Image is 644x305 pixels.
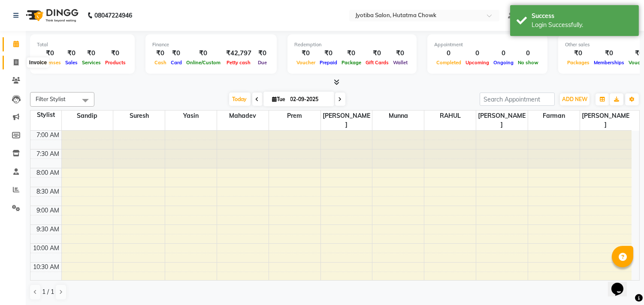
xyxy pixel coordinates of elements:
[184,48,223,58] div: ₹0
[294,60,317,66] span: Voucher
[294,41,410,48] div: Redemption
[532,21,632,30] div: Login Successfully.
[434,48,463,58] div: 0
[592,48,626,58] div: ₹0
[463,48,491,58] div: 0
[491,60,516,66] span: Ongoing
[32,244,61,253] div: 10:00 AM
[255,48,270,58] div: ₹0
[434,41,541,48] div: Appointment
[565,60,592,66] span: Packages
[217,111,269,121] span: mahadev
[113,111,165,121] span: Suresh
[94,3,132,27] b: 08047224946
[580,111,632,130] span: [PERSON_NAME]
[152,48,169,58] div: ₹0
[424,111,476,121] span: RAHUL
[32,263,61,272] div: 10:30 AM
[270,96,288,102] span: Tue
[30,111,61,120] div: Stylist
[62,111,113,121] span: Sandip
[528,111,580,121] span: Farman
[63,48,80,58] div: ₹0
[103,60,128,66] span: Products
[339,60,363,66] span: Package
[516,48,541,58] div: 0
[225,60,253,66] span: Petty cash
[565,48,592,58] div: ₹0
[37,41,128,48] div: Total
[363,60,391,66] span: Gift Cards
[63,60,80,66] span: Sales
[491,48,516,58] div: 0
[27,57,49,68] div: Invoice
[434,60,463,66] span: Completed
[35,206,61,215] div: 9:00 AM
[516,60,541,66] span: No show
[35,187,61,196] div: 8:30 AM
[165,111,217,121] span: yasin
[37,48,63,58] div: ₹0
[608,271,635,296] iframe: chat widget
[36,96,66,102] span: Filter Stylist
[321,111,372,130] span: [PERSON_NAME]
[22,3,81,27] img: logo
[152,41,270,48] div: Finance
[317,48,339,58] div: ₹0
[229,93,251,106] span: Today
[476,111,528,130] span: [PERSON_NAME]
[562,96,587,102] span: ADD NEW
[35,168,61,177] div: 8:00 AM
[532,12,632,21] div: Success
[80,48,103,58] div: ₹0
[35,150,61,158] div: 7:30 AM
[391,60,410,66] span: Wallet
[592,60,626,66] span: Memberships
[363,48,391,58] div: ₹0
[184,60,223,66] span: Online/Custom
[317,60,339,66] span: Prepaid
[35,131,61,140] div: 7:00 AM
[372,111,424,121] span: Munna
[35,225,61,234] div: 9:30 AM
[391,48,410,58] div: ₹0
[152,60,169,66] span: Cash
[169,48,184,58] div: ₹0
[463,60,491,66] span: Upcoming
[223,48,255,58] div: ₹42,797
[288,93,331,106] input: 2025-09-02
[480,93,555,106] input: Search Appointment
[256,60,269,66] span: Due
[560,93,590,105] button: ADD NEW
[80,60,103,66] span: Services
[42,287,54,296] span: 1 / 1
[269,111,320,121] span: prem
[103,48,128,58] div: ₹0
[169,60,184,66] span: Card
[294,48,317,58] div: ₹0
[339,48,363,58] div: ₹0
